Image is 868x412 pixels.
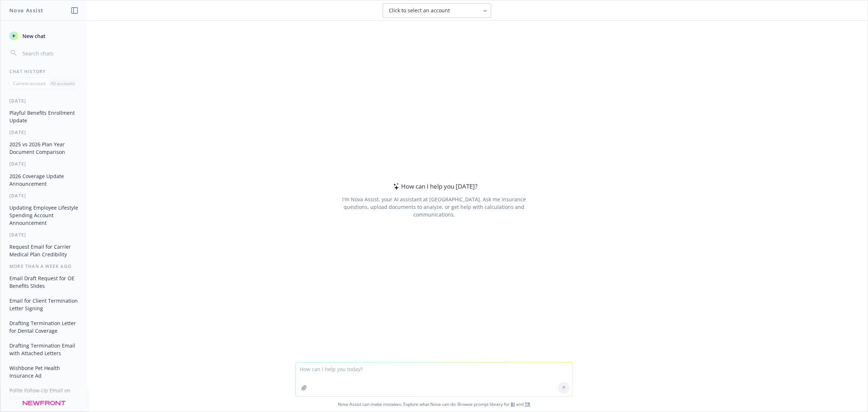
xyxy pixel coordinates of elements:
div: [DATE] [1,193,87,199]
button: 2025 vs 2026 Plan Year Document Comparison [7,138,81,158]
span: Click to select an account [389,7,450,14]
div: Chat History [1,68,87,75]
button: Updating Employee Lifestyle Spending Account Announcement [7,202,81,229]
button: Playful Benefits Enrollment Update [7,107,81,126]
div: [DATE] [1,98,87,104]
a: TR [525,401,530,407]
button: 2026 Coverage Update Announcement [7,170,81,190]
button: Drafting Termination Letter for Dental Coverage [7,317,81,337]
h1: Nova Assist [9,7,43,14]
button: Request Email for Carrier Medical Plan Credibility [7,241,81,260]
button: Email for Client Termination Letter Signing [7,295,81,314]
div: [DATE] [1,232,87,238]
a: BI [511,401,515,407]
p: All accounts [51,80,75,87]
span: New chat [21,32,46,40]
div: How can I help you [DATE]? [391,182,477,191]
button: Drafting Termination Email with Attached Letters [7,340,81,359]
div: More than a week ago [1,263,87,269]
p: Current account [13,80,46,87]
button: Email Draft Request for OE Benefits Slides [7,272,81,292]
div: I'm Nova Assist, your AI assistant at [GEOGRAPHIC_DATA]. Ask me insurance questions, upload docum... [332,196,536,218]
button: New chat [7,29,81,42]
button: Click to select an account [383,3,491,18]
input: Search chats [21,48,78,58]
button: Wishbone Pet Health Insurance Ad [7,362,81,382]
button: Polite Follow-Up Email on COVID Vaccine Guidance [7,384,81,404]
span: Nova Assist can make mistakes. Explore what Nova can do: Browse prompt library for and [3,397,865,412]
div: [DATE] [1,161,87,167]
div: [DATE] [1,129,87,135]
